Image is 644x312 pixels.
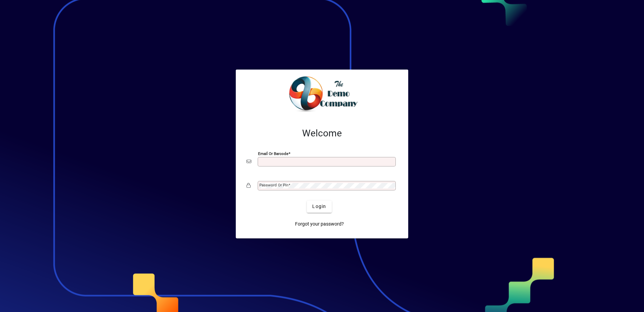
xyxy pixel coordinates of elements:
mat-label: Email or Barcode [258,151,288,156]
mat-label: Password or Pin [259,183,288,187]
span: Forgot your password? [295,220,344,228]
button: Login [307,201,331,213]
span: Login [312,203,326,210]
a: Forgot your password? [292,218,347,230]
h2: Welcome [247,128,397,139]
